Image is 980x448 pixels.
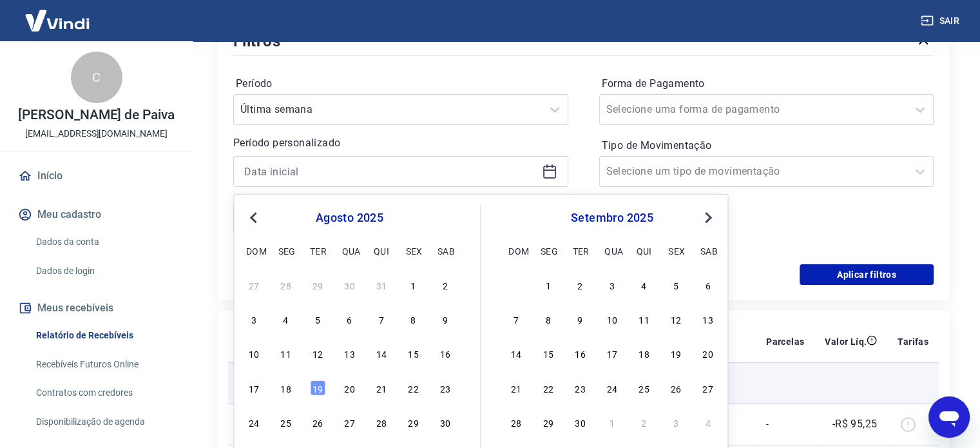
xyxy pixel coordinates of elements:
label: Tipo de Movimentação [602,138,932,153]
div: seg [278,242,294,258]
div: qua [341,242,357,258]
div: Choose domingo, 10 de agosto de 2025 [246,346,262,361]
div: Choose segunda-feira, 28 de julho de 2025 [278,277,294,293]
div: qui [637,242,652,258]
div: qui [374,242,389,258]
div: Choose sábado, 27 de setembro de 2025 [700,380,716,395]
div: Choose quarta-feira, 20 de agosto de 2025 [341,380,357,395]
div: agosto 2025 [244,210,454,226]
div: Choose domingo, 31 de agosto de 2025 [508,277,524,293]
div: Choose sábado, 20 de setembro de 2025 [700,346,716,361]
div: Choose sábado, 4 de outubro de 2025 [700,414,716,430]
button: Sair [918,9,965,33]
input: Data inicial [244,162,537,181]
div: Choose domingo, 17 de agosto de 2025 [246,380,262,395]
p: Parcelas [766,335,804,348]
button: Meu cadastro [15,200,177,229]
div: Choose segunda-feira, 18 de agosto de 2025 [278,380,294,395]
div: Choose sexta-feira, 8 de agosto de 2025 [405,311,421,327]
div: seg [541,242,556,258]
div: Choose segunda-feira, 4 de agosto de 2025 [278,311,294,327]
div: qua [604,242,620,258]
a: Dados da conta [31,229,177,255]
div: Choose sábado, 2 de agosto de 2025 [437,277,453,293]
div: Choose sexta-feira, 26 de setembro de 2025 [668,380,684,395]
div: Choose terça-feira, 23 de setembro de 2025 [572,380,588,395]
div: dom [508,242,524,258]
img: Vindi [15,1,99,40]
div: Choose sexta-feira, 22 de agosto de 2025 [405,380,421,395]
div: Choose sábado, 6 de setembro de 2025 [700,277,716,293]
div: sab [700,242,716,258]
button: Previous Month [245,210,261,226]
div: Choose sexta-feira, 5 de setembro de 2025 [668,277,684,293]
div: Choose domingo, 3 de agosto de 2025 [246,311,262,327]
div: Choose quarta-feira, 13 de agosto de 2025 [341,346,357,361]
p: - [766,418,804,431]
div: Choose sábado, 9 de agosto de 2025 [437,311,453,327]
div: Choose segunda-feira, 11 de agosto de 2025 [278,346,294,361]
button: Aplicar filtros [800,264,934,285]
div: Choose quinta-feira, 11 de setembro de 2025 [637,311,652,327]
div: Choose terça-feira, 12 de agosto de 2025 [310,346,325,361]
div: Choose quinta-feira, 2 de outubro de 2025 [637,414,652,430]
div: Choose domingo, 21 de setembro de 2025 [508,380,524,395]
div: setembro 2025 [507,210,718,226]
div: C [71,52,122,103]
div: Choose terça-feira, 30 de setembro de 2025 [572,414,588,430]
label: Forma de Pagamento [602,76,932,92]
div: Choose terça-feira, 16 de setembro de 2025 [572,346,588,361]
div: dom [246,242,262,258]
button: Meus recebíveis [15,294,177,322]
div: Choose domingo, 28 de setembro de 2025 [508,414,524,430]
div: Choose sábado, 23 de agosto de 2025 [437,380,453,395]
div: ter [310,242,325,258]
div: Choose domingo, 24 de agosto de 2025 [246,414,262,430]
div: Choose quarta-feira, 6 de agosto de 2025 [341,311,357,327]
div: Choose sábado, 30 de agosto de 2025 [437,414,453,430]
div: Choose quinta-feira, 28 de agosto de 2025 [374,414,389,430]
a: Disponibilização de agenda [31,409,177,435]
button: Next Month [700,210,716,226]
a: Contratos com credores [31,380,177,406]
div: sex [405,242,421,258]
div: Choose quinta-feira, 4 de setembro de 2025 [637,277,652,293]
iframe: Botão para abrir a janela de mensagens [928,396,970,438]
div: Choose sexta-feira, 19 de setembro de 2025 [668,346,684,361]
div: ter [572,242,588,258]
div: Choose quinta-feira, 31 de julho de 2025 [374,277,389,293]
p: [PERSON_NAME] de Paiva [18,108,175,122]
div: Choose domingo, 27 de julho de 2025 [246,277,262,293]
div: Choose terça-feira, 9 de setembro de 2025 [572,311,588,327]
div: Choose sexta-feira, 15 de agosto de 2025 [405,346,421,361]
div: Choose terça-feira, 26 de agosto de 2025 [310,414,325,430]
div: Choose quinta-feira, 14 de agosto de 2025 [374,346,389,361]
a: Dados de login [31,258,177,284]
div: Choose segunda-feira, 1 de setembro de 2025 [541,277,556,293]
div: Choose quarta-feira, 3 de setembro de 2025 [604,277,620,293]
div: Choose quarta-feira, 1 de outubro de 2025 [604,414,620,430]
div: Choose quinta-feira, 21 de agosto de 2025 [374,380,389,395]
p: -R$ 95,25 [832,416,878,432]
div: Choose quarta-feira, 10 de setembro de 2025 [604,311,620,327]
p: Tarifas [898,335,928,348]
a: Recebíveis Futuros Online [31,351,177,378]
label: Período [236,76,566,92]
div: Choose sexta-feira, 29 de agosto de 2025 [405,414,421,430]
div: Choose segunda-feira, 22 de setembro de 2025 [541,380,556,395]
div: Choose segunda-feira, 15 de setembro de 2025 [541,346,556,361]
div: Choose sexta-feira, 3 de outubro de 2025 [668,414,684,430]
div: Choose domingo, 14 de setembro de 2025 [508,346,524,361]
div: Choose sexta-feira, 12 de setembro de 2025 [668,311,684,327]
div: Choose quarta-feira, 24 de setembro de 2025 [604,380,620,395]
div: Choose quarta-feira, 27 de agosto de 2025 [341,414,357,430]
div: Choose quarta-feira, 17 de setembro de 2025 [604,346,620,361]
div: Choose segunda-feira, 29 de setembro de 2025 [541,414,556,430]
div: Choose terça-feira, 5 de agosto de 2025 [310,311,325,327]
p: [EMAIL_ADDRESS][DOMAIN_NAME] [25,127,168,141]
div: Choose segunda-feira, 25 de agosto de 2025 [278,414,294,430]
div: Choose terça-feira, 2 de setembro de 2025 [572,277,588,293]
div: Choose quinta-feira, 25 de setembro de 2025 [637,380,652,395]
div: Choose segunda-feira, 8 de setembro de 2025 [541,311,556,327]
div: Choose domingo, 7 de setembro de 2025 [508,311,524,327]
